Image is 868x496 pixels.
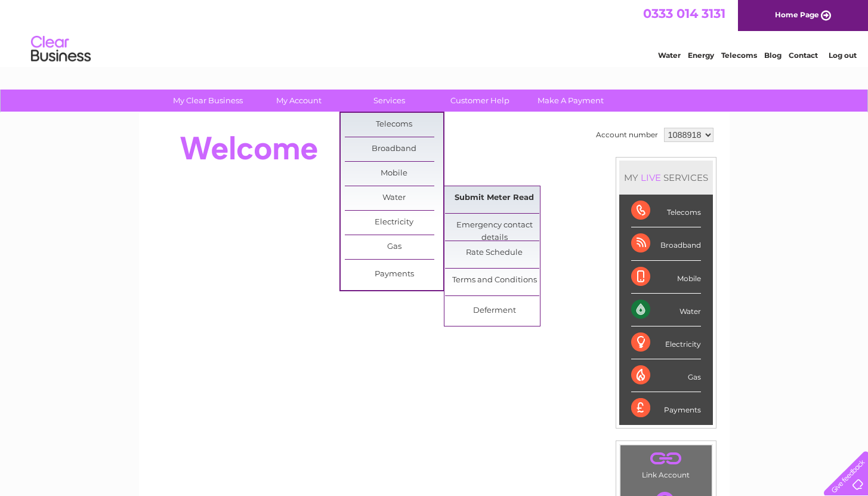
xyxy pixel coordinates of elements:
[631,227,701,260] div: Broadband
[631,261,701,294] div: Mobile
[829,51,857,60] a: Log out
[521,90,620,112] a: Make A Payment
[619,161,713,195] div: MY SERVICES
[631,326,701,359] div: Electricity
[345,137,443,161] a: Broadband
[445,186,543,210] a: Submit Meter Read
[638,172,663,183] div: LIVE
[631,294,701,326] div: Water
[153,7,716,58] div: Clear Business is a trading name of Verastar Limited (registered in [GEOGRAPHIC_DATA] No. 3667643...
[431,90,529,112] a: Customer Help
[345,162,443,186] a: Mobile
[345,235,443,259] a: Gas
[631,392,701,424] div: Payments
[620,445,712,482] td: Link Account
[345,186,443,210] a: Water
[249,90,348,112] a: My Account
[30,31,91,67] img: logo.png
[631,359,701,392] div: Gas
[764,51,781,60] a: Blog
[789,51,818,60] a: Contact
[445,269,543,292] a: Terms and Conditions
[623,448,709,469] a: .
[345,211,443,235] a: Electricity
[345,113,443,137] a: Telecoms
[593,125,661,145] td: Account number
[445,299,543,323] a: Deferment
[340,90,438,112] a: Services
[721,51,757,60] a: Telecoms
[159,90,257,112] a: My Clear Business
[643,6,725,21] a: 0333 014 3131
[445,214,543,238] a: Emergency contact details
[688,51,714,60] a: Energy
[631,195,701,227] div: Telecoms
[658,51,681,60] a: Water
[345,263,443,286] a: Payments
[445,241,543,265] a: Rate Schedule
